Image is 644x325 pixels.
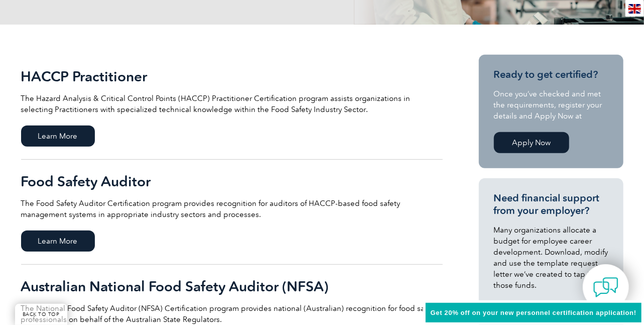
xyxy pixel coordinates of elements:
h3: Need financial support from your employer? [494,192,608,217]
p: Once you’ve checked and met the requirements, register your details and Apply Now at [494,88,608,122]
p: Many organizations allocate a budget for employee career development. Download, modify and use th... [494,225,608,291]
span: Learn More [21,231,95,252]
h2: Australian National Food Safety Auditor (NFSA) [21,278,443,294]
h3: Ready to get certified? [494,68,608,81]
a: Apply Now [494,132,569,153]
p: The Food Safety Auditor Certification program provides recognition for auditors of HACCP-based fo... [21,198,443,220]
p: The National Food Safety Auditor (NFSA) Certification program provides national (Australian) reco... [21,303,443,325]
span: Get 20% off on your new personnel certification application! [431,309,636,316]
a: HACCP Practitioner The Hazard Analysis & Critical Control Points (HACCP) Practitioner Certificati... [21,55,443,160]
span: Learn More [21,126,95,147]
h2: HACCP Practitioner [21,68,443,84]
img: en [628,4,641,14]
a: Food Safety Auditor The Food Safety Auditor Certification program provides recognition for audito... [21,160,443,265]
img: contact-chat.png [593,275,618,300]
p: The Hazard Analysis & Critical Control Points (HACCP) Practitioner Certification program assists ... [21,93,443,115]
a: BACK TO TOP [15,304,67,325]
h2: Food Safety Auditor [21,173,443,189]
